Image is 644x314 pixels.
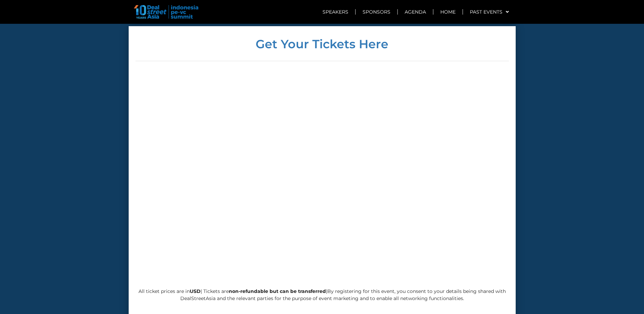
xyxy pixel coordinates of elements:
p: All ticket prices are in | Tickets are | [135,288,509,302]
a: Agenda [398,4,433,20]
a: Sponsors [356,4,397,20]
span: By registering for this event, you consent to your details being shared with DealStreetAsia and t... [180,288,506,301]
h4: Get Your Tickets Here [135,38,509,50]
b: non-refundable but can be transferred [229,288,326,294]
a: Home [434,4,462,20]
b: USD [190,288,201,294]
a: Past Events [463,4,516,20]
a: Speakers [316,4,355,20]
